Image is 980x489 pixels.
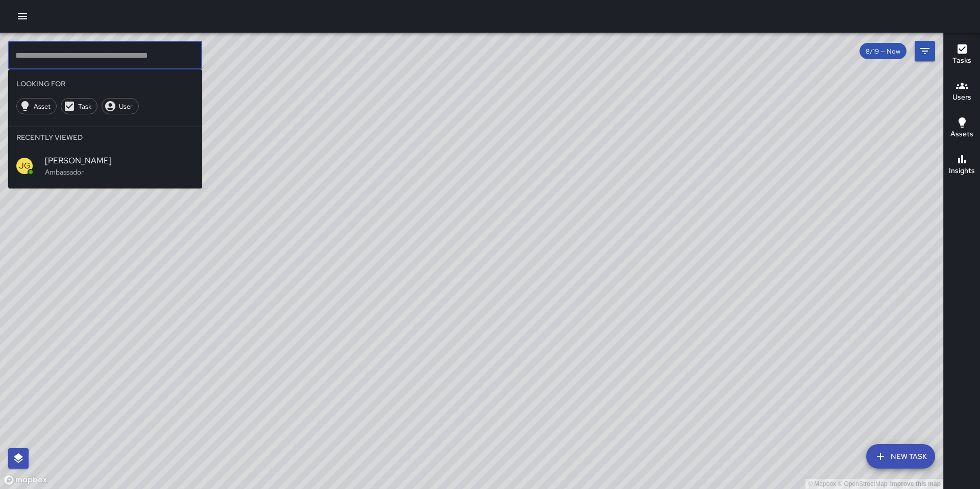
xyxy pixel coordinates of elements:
[952,92,971,103] h6: Users
[949,165,975,177] h6: Insights
[944,147,980,184] button: Insights
[16,98,57,114] div: Asset
[866,444,935,469] button: New Task
[19,160,31,172] p: JG
[28,102,56,111] span: Asset
[860,47,906,56] span: 8/19 — Now
[72,102,97,111] span: Task
[102,98,139,114] div: User
[113,102,138,111] span: User
[944,110,980,147] button: Assets
[952,55,971,66] h6: Tasks
[8,127,202,148] li: Recently Viewed
[61,98,97,114] div: Task
[8,74,202,94] li: Looking For
[45,167,194,177] p: Ambassador
[8,148,202,184] div: JG[PERSON_NAME]Ambassador
[45,155,194,167] span: [PERSON_NAME]
[950,129,973,140] h6: Assets
[944,37,980,74] button: Tasks
[944,74,980,110] button: Users
[915,41,935,61] button: Filters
